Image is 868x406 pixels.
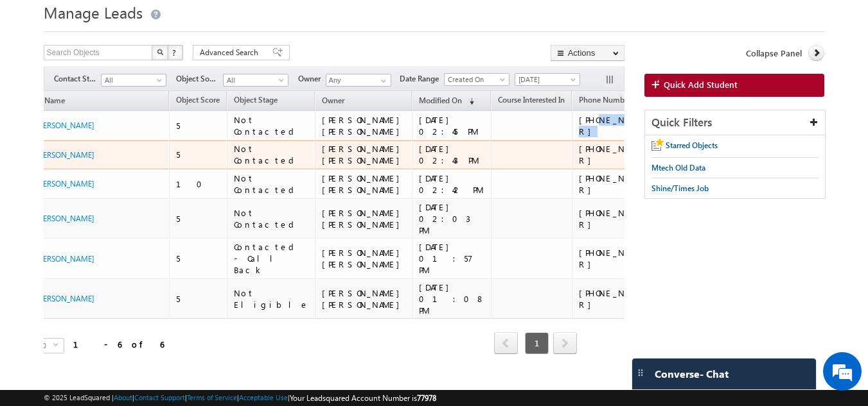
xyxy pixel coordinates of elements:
a: Terms of Service [187,393,237,402]
div: Not Contacted [234,114,309,137]
span: Contact Stage [54,73,101,85]
div: Not Contacted [234,143,309,166]
a: Modified On (sorted descending) [412,93,481,110]
a: next [553,334,577,354]
div: 10 [176,178,221,190]
span: Created On [445,74,506,85]
div: [DATE] 02:43 PM [419,143,485,166]
div: 1 - 6 of 6 [73,337,164,351]
div: [DATE] 01:08 PM [419,282,485,316]
a: [PERSON_NAME] [36,294,94,303]
div: [PERSON_NAME] [PERSON_NAME] [322,114,406,137]
div: [DATE] 02:45 PM [419,114,485,137]
span: All [102,74,163,86]
a: Phone Number [572,93,637,110]
a: Acceptable Use [239,393,288,402]
div: Not Contacted [234,173,309,196]
img: d_60004797649_company_0_60004797649 [22,67,54,84]
a: All [101,74,166,87]
div: [PHONE_NUMBER] [579,207,662,230]
div: Chat with us now [67,67,216,84]
img: carter-drag [635,368,646,378]
a: [DATE] [515,73,580,86]
div: [PERSON_NAME] [PERSON_NAME] [322,173,406,196]
span: All [224,74,285,86]
em: Start Chat [175,315,233,332]
button: Actions [551,45,624,61]
span: Shine/Times Job [651,183,709,193]
div: Contacted - Call Back [234,241,309,276]
span: Modified On [419,96,462,105]
div: [DATE] 02:03 PM [419,201,485,236]
span: Collapse Panel [746,47,802,59]
img: Search [157,49,163,55]
div: 5 [176,149,221,160]
span: prev [494,332,518,354]
a: Quick Add Student [644,74,825,97]
div: [PHONE_NUMBER] [579,287,662,310]
span: Your Leadsquared Account Number is [290,393,436,403]
span: 1 [525,332,549,354]
div: 5 [176,293,221,305]
span: [DATE] [515,74,576,85]
textarea: Type your message and hit 'Enter' [17,119,235,304]
div: 5 [176,120,221,131]
a: Object Score [170,93,226,110]
span: Phone Number [579,95,631,105]
div: [PHONE_NUMBER] [579,114,662,137]
div: Not Contacted [234,207,309,230]
a: Created On [444,73,509,86]
div: Not Eligible [234,287,309,310]
span: (sorted descending) [464,96,474,106]
span: Object Stage [234,95,278,105]
span: Quick Add Student [664,79,738,90]
span: 77978 [417,393,436,403]
span: Advanced Search [200,47,262,58]
div: [PHONE_NUMBER] [579,247,662,270]
span: Course Interested In [498,95,565,105]
button: ? [168,45,183,60]
a: [PERSON_NAME] [36,150,94,160]
a: prev [494,334,518,354]
div: [PHONE_NUMBER] [579,173,662,196]
div: 5 [176,253,221,264]
span: Converse - Chat [655,368,729,380]
div: [DATE] 02:42 PM [419,173,485,196]
span: Manage Leads [44,2,143,22]
span: next [553,332,577,354]
a: [PERSON_NAME] [36,121,94,130]
div: [PERSON_NAME] [PERSON_NAME] [322,207,406,230]
span: © 2025 LeadSquared | | | | | [44,392,436,404]
span: Owner [322,96,344,105]
a: [PERSON_NAME] [36,254,94,264]
span: Starred Objects [666,140,718,150]
div: Minimize live chat window [211,6,242,37]
a: [PERSON_NAME] [36,214,94,223]
span: Mtech Old Data [651,163,705,173]
span: select [53,342,64,348]
a: Contact Support [134,393,185,402]
a: About [114,393,132,402]
span: Owner [298,73,326,85]
div: [PERSON_NAME] [PERSON_NAME] [322,287,406,310]
a: Object Stage [227,93,284,110]
div: [PHONE_NUMBER] [579,143,662,166]
span: ? [172,47,178,58]
div: Quick Filters [645,110,826,135]
div: [PERSON_NAME] [PERSON_NAME] [322,247,406,270]
span: Date Range [400,73,444,85]
a: Course Interested In [492,93,571,110]
a: Show All Items [374,74,390,87]
div: [DATE] 01:57 PM [419,241,485,276]
span: Object Score [176,95,220,105]
input: Type to Search [326,74,391,87]
div: 5 [176,213,221,224]
span: Object Source [176,73,223,85]
div: [PERSON_NAME] [PERSON_NAME] [322,143,406,166]
a: All [223,74,288,87]
a: [PERSON_NAME] [36,179,94,189]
